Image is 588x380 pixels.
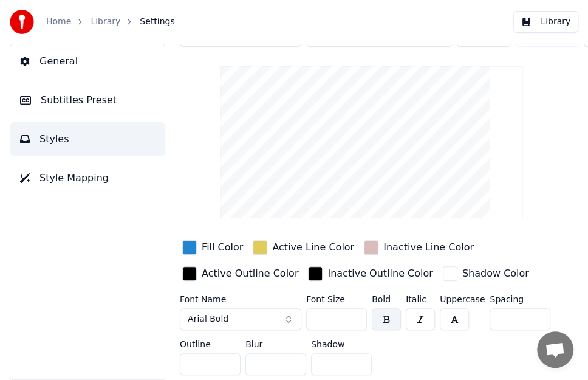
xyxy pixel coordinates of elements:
[537,331,573,368] div: チャットを開く
[46,16,175,28] nav: breadcrumb
[383,240,474,255] div: Inactive Line Color
[39,54,78,69] span: General
[46,16,71,28] a: Home
[39,171,109,185] span: Style Mapping
[361,238,476,257] button: Inactive Line Color
[10,44,165,78] button: General
[327,266,432,281] div: Inactive Outline Color
[180,340,241,348] label: Outline
[180,295,301,303] label: Font Name
[406,295,435,303] label: Italic
[311,340,372,348] label: Shadow
[180,264,301,283] button: Active Outline Color
[39,132,69,147] span: Styles
[440,264,532,283] button: Shadow Color
[202,240,243,255] div: Fill Color
[188,313,228,325] span: Arial Bold
[306,264,435,283] button: Inactive Outline Color
[180,238,245,257] button: Fill Color
[140,16,174,28] span: Settings
[372,295,401,303] label: Bold
[462,266,529,281] div: Shadow Color
[440,295,485,303] label: Uppercase
[306,295,367,303] label: Font Size
[10,10,34,34] img: youka
[10,161,165,195] button: Style Mapping
[10,83,165,117] button: Subtitles Preset
[202,266,298,281] div: Active Outline Color
[272,240,354,255] div: Active Line Color
[245,340,306,348] label: Blur
[91,16,120,28] a: Library
[250,238,357,257] button: Active Line Color
[513,11,578,33] button: Library
[490,295,550,303] label: Spacing
[10,122,165,156] button: Styles
[41,93,117,108] span: Subtitles Preset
